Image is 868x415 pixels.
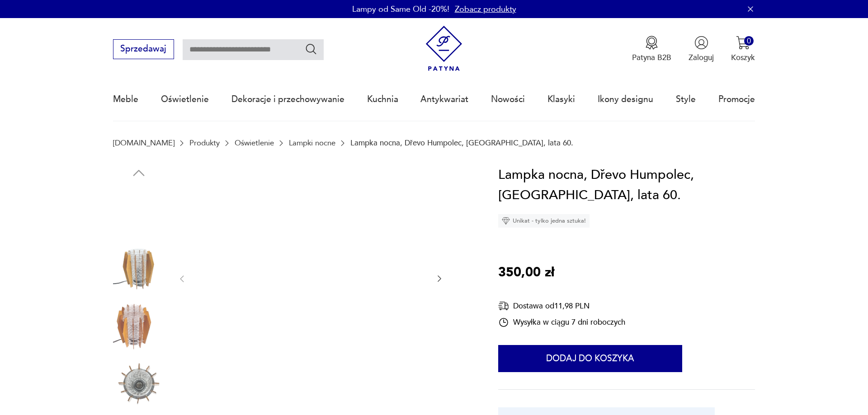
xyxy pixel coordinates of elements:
a: Dekoracje i przechowywanie [231,79,344,120]
button: Szukaj [305,42,318,56]
div: Unikat - tylko jedna sztuka! [498,214,590,228]
img: Ikona dostawy [498,300,509,312]
a: Zobacz produkty [455,4,516,15]
a: Oświetlenie [235,139,274,147]
div: Wysyłka w ciągu 7 dni roboczych [498,317,625,328]
a: Ikony designu [598,79,653,120]
button: 0Koszyk [731,36,755,63]
img: Zdjęcie produktu Lampka nocna, Dřevo Humpolec, Czechosłowacja, lata 60. [113,358,165,410]
a: Oświetlenie [161,79,209,120]
img: Zdjęcie produktu Lampka nocna, Dřevo Humpolec, Czechosłowacja, lata 60. [198,165,424,391]
a: Antykwariat [420,79,468,120]
img: Ikona diamentu [502,217,510,225]
button: Sprzedawaj [113,39,174,59]
a: Meble [113,79,138,120]
a: Klasyki [547,79,575,120]
a: Lampki nocne [289,139,335,147]
p: Zaloguj [689,52,714,63]
div: Dostawa od 11,98 PLN [498,300,625,312]
p: Koszyk [731,52,755,63]
p: 350,00 zł [498,262,554,283]
button: Dodaj do koszyka [498,345,682,372]
p: Lampy od Same Old -20%! [352,4,449,15]
a: Produkty [189,139,220,147]
a: Sprzedawaj [113,46,174,53]
a: Style [676,79,696,120]
button: Patyna B2B [632,36,671,63]
a: Ikona medaluPatyna B2B [632,36,671,63]
img: Zdjęcie produktu Lampka nocna, Dřevo Humpolec, Czechosłowacja, lata 60. [113,243,165,294]
img: Zdjęcie produktu Lampka nocna, Dřevo Humpolec, Czechosłowacja, lata 60. [113,186,165,237]
p: Patyna B2B [632,52,671,63]
img: Ikona koszyka [736,36,750,50]
img: Patyna - sklep z meblami i dekoracjami vintage [421,26,467,71]
img: Ikonka użytkownika [694,36,708,50]
p: Lampka nocna, Dřevo Humpolec, [GEOGRAPHIC_DATA], lata 60. [350,139,573,147]
a: Kuchnia [367,79,398,120]
h1: Lampka nocna, Dřevo Humpolec, [GEOGRAPHIC_DATA], lata 60. [498,165,755,206]
a: [DOMAIN_NAME] [113,139,175,147]
a: Nowości [491,79,525,120]
a: Promocje [718,79,755,120]
img: Ikona medalu [645,36,659,50]
div: 0 [744,36,754,46]
img: Zdjęcie produktu Lampka nocna, Dřevo Humpolec, Czechosłowacja, lata 60. [113,301,165,352]
button: Zaloguj [689,36,714,63]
